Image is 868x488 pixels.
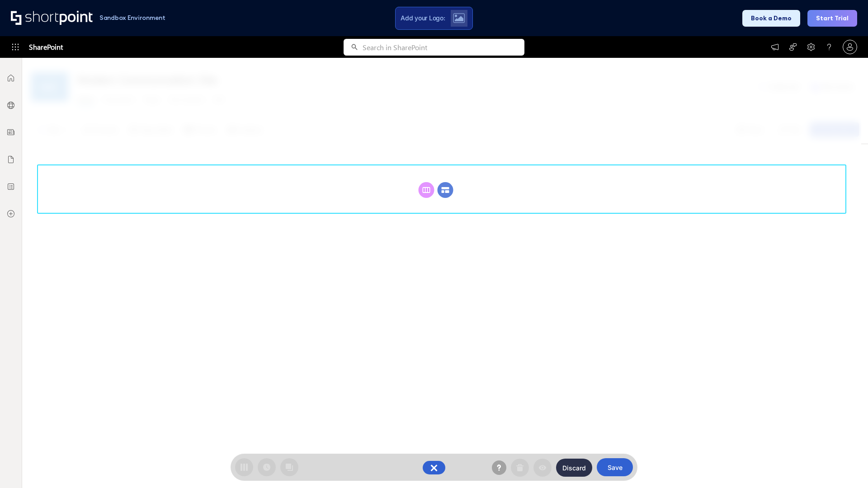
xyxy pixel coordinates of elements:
button: Save [597,458,633,476]
iframe: Chat Widget [823,445,868,488]
h1: Sandbox Environment [99,15,165,20]
img: Upload logo [453,13,465,23]
span: SharePoint [29,36,63,58]
button: Book a Demo [742,10,800,27]
span: Add your Logo: [401,14,445,22]
input: Search in SharePoint [363,39,524,56]
button: Start Trial [807,10,857,27]
button: Discard [556,459,592,477]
